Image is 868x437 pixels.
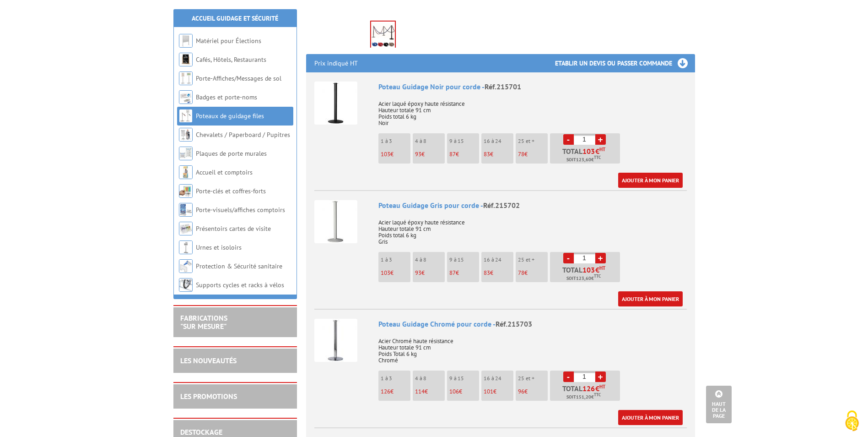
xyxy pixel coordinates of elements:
p: € [518,388,548,395]
span: 93 [415,150,421,158]
span: 106 [449,388,459,395]
img: Supports cycles et racks à vélos [179,278,193,292]
span: 83 [484,269,490,277]
span: 123,60 [576,275,591,282]
img: Accueil et comptoirs [179,165,193,179]
img: Porte-visuels/affiches comptoirs [179,203,193,217]
sup: TTC [594,273,601,279]
p: 25 et + [518,375,548,382]
p: € [449,388,479,395]
img: Poteau Guidage Noir pour corde [314,82,357,125]
a: + [595,253,606,263]
img: Poteau Guidage Gris pour corde [314,200,357,243]
span: 151,20 [576,393,591,401]
span: 87 [449,150,456,158]
a: Protection & Sécurité sanitaire [196,262,282,270]
p: € [381,388,410,395]
span: 78 [518,269,524,277]
span: 126 [381,388,390,395]
span: 103 [582,266,595,273]
a: Matériel pour Élections [196,37,261,45]
span: € [595,147,599,155]
img: Porte-clés et coffres-forts [179,184,193,198]
a: Accueil et comptoirs [196,168,253,176]
img: Badges et porte-noms [179,90,193,104]
div: Poteau Guidage Chromé pour corde - [378,319,687,329]
p: € [518,270,548,276]
p: 1 à 3 [381,375,410,382]
span: Réf.215702 [483,201,520,210]
p: € [484,388,513,395]
span: 101 [484,388,493,395]
span: € [595,266,599,273]
p: 16 à 24 [484,375,513,382]
img: Protection & Sécurité sanitaire [179,259,193,273]
img: Présentoirs cartes de visite [179,222,193,235]
sup: TTC [594,392,601,397]
sup: HT [599,265,605,271]
span: 103 [381,269,390,277]
p: 1 à 3 [381,138,410,144]
a: Badges et porte-noms [196,93,257,101]
a: Urnes et isoloirs [196,243,242,251]
sup: TTC [594,155,601,160]
p: 4 à 8 [415,138,445,144]
a: - [563,134,574,145]
a: Porte-visuels/affiches comptoirs [196,206,285,214]
p: € [415,270,445,276]
a: Ajouter à mon panier [618,173,683,188]
a: Ajouter à mon panier [618,410,683,425]
span: 123,60 [576,156,591,164]
img: Porte-Affiches/Messages de sol [179,71,193,85]
a: - [563,253,574,263]
img: Chevalets / Paperboard / Pupitres [179,128,193,142]
p: Total [552,147,620,164]
p: 4 à 8 [415,257,445,263]
p: € [381,151,410,158]
div: Poteau Guidage Gris pour corde - [378,200,687,211]
button: Cookies (fenêtre modale) [836,406,868,437]
img: guidage_215701.jpg [371,22,395,50]
a: Présentoirs cartes de visite [196,224,271,233]
span: 114 [415,388,425,395]
span: 93 [415,269,421,277]
a: Chevalets / Paperboard / Pupitres [196,131,290,139]
span: 78 [518,150,524,158]
a: Porte-Affiches/Messages de sol [196,74,281,82]
a: Plaques de porte murales [196,149,267,158]
p: 9 à 15 [449,375,479,382]
p: € [518,151,548,158]
p: 4 à 8 [415,375,445,382]
p: 16 à 24 [484,138,513,144]
span: Réf.215703 [496,319,532,328]
sup: HT [599,383,605,390]
a: Cafés, Hôtels, Restaurants [196,55,266,64]
a: - [563,371,574,382]
p: Total [552,266,620,282]
img: Matériel pour Élections [179,34,193,48]
p: 25 et + [518,138,548,144]
p: € [415,151,445,158]
p: Prix indiqué HT [314,54,358,72]
a: FABRICATIONS"Sur Mesure" [180,313,227,331]
a: LES NOUVEAUTÉS [180,356,237,365]
span: Réf.215701 [485,82,521,91]
span: Soit € [566,275,601,282]
span: 87 [449,269,456,277]
img: Cafés, Hôtels, Restaurants [179,53,193,66]
p: 25 et + [518,257,548,263]
img: Cookies (fenêtre modale) [841,410,863,432]
span: 103 [381,150,390,158]
a: DESTOCKAGE [180,427,222,437]
span: 103 [582,147,595,155]
a: Haut de la page [706,386,732,423]
p: € [484,151,513,158]
img: Poteaux de guidage files [179,109,193,123]
p: € [415,388,445,395]
img: Plaques de porte murales [179,147,193,160]
a: Poteaux de guidage files [196,112,264,120]
a: Porte-clés et coffres-forts [196,187,266,195]
p: Total [552,385,620,401]
p: € [381,270,410,276]
span: Soit € [566,393,601,401]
